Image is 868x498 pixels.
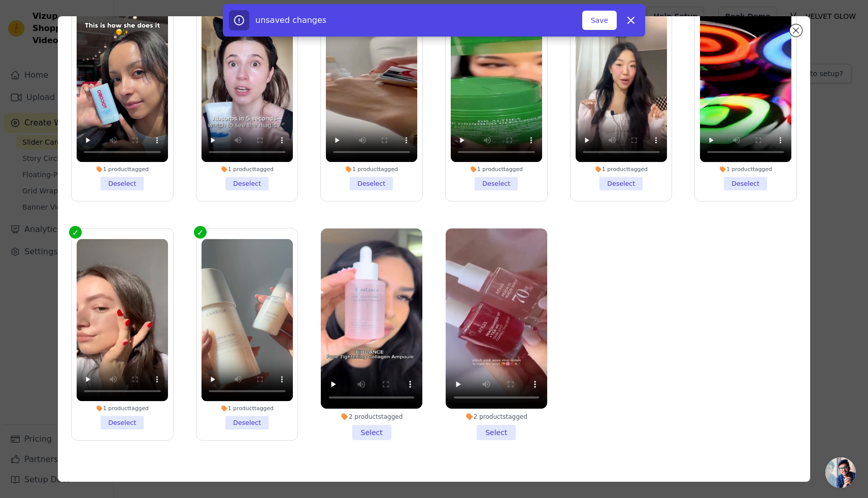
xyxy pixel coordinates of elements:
[825,457,856,488] a: Chat öffnen
[582,11,617,30] button: Save
[326,165,417,173] div: 1 product tagged
[202,405,293,412] div: 1 product tagged
[446,413,547,421] div: 2 products tagged
[451,165,542,173] div: 1 product tagged
[576,165,667,173] div: 1 product tagged
[255,15,326,25] span: unsaved changes
[77,165,168,173] div: 1 product tagged
[321,413,422,421] div: 2 products tagged
[77,405,168,412] div: 1 product tagged
[700,165,791,173] div: 1 product tagged
[202,165,293,173] div: 1 product tagged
